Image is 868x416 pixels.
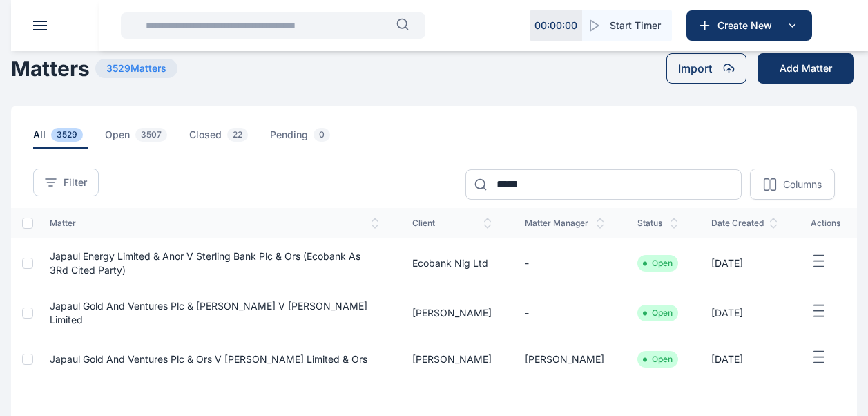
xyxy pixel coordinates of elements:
[270,128,336,149] span: pending
[643,258,673,269] li: Open
[582,10,672,41] button: Start Timer
[50,218,379,229] span: matter
[643,308,673,319] li: Open
[50,250,360,276] a: Japaul Energy Limited & Anor V Sterling Bank Plc & Ors (Ecobank As 3Rd Cited Party)
[227,128,248,142] span: 22
[105,128,173,149] span: open
[508,288,621,338] td: -
[637,218,678,229] span: status
[64,176,87,189] span: Filter
[412,218,492,229] span: client
[135,128,167,142] span: 3507
[105,128,189,149] a: open3507
[666,53,746,84] button: Import
[712,19,784,32] span: Create New
[758,53,854,84] button: Add Matter
[189,128,270,149] a: closed22
[95,59,177,78] span: 3529 Matters
[33,169,99,196] button: Filter
[695,338,794,381] td: [DATE]
[11,56,90,81] h1: Matters
[750,169,835,200] button: Columns
[525,218,604,229] span: matter manager
[686,10,812,41] button: Create New
[396,288,508,338] td: [PERSON_NAME]
[783,178,822,191] p: Columns
[189,128,253,149] span: closed
[610,19,661,32] span: Start Timer
[270,128,352,149] a: pending0
[534,19,577,32] p: 00 : 00 : 00
[33,128,105,149] a: all3529
[711,218,778,229] span: date created
[811,218,840,229] span: actions
[396,338,508,381] td: [PERSON_NAME]
[396,238,508,288] td: Ecobank Nig Ltd
[33,128,88,149] span: all
[695,238,794,288] td: [DATE]
[508,338,621,381] td: [PERSON_NAME]
[508,238,621,288] td: -
[643,354,673,365] li: Open
[314,128,330,142] span: 0
[51,128,83,142] span: 3529
[50,300,367,325] a: Japaul Gold and Ventures Plc & [PERSON_NAME] v [PERSON_NAME] Limited
[50,353,367,365] a: Japaul Gold and Ventures Plc & Ors v [PERSON_NAME] Limited & Ors
[695,288,794,338] td: [DATE]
